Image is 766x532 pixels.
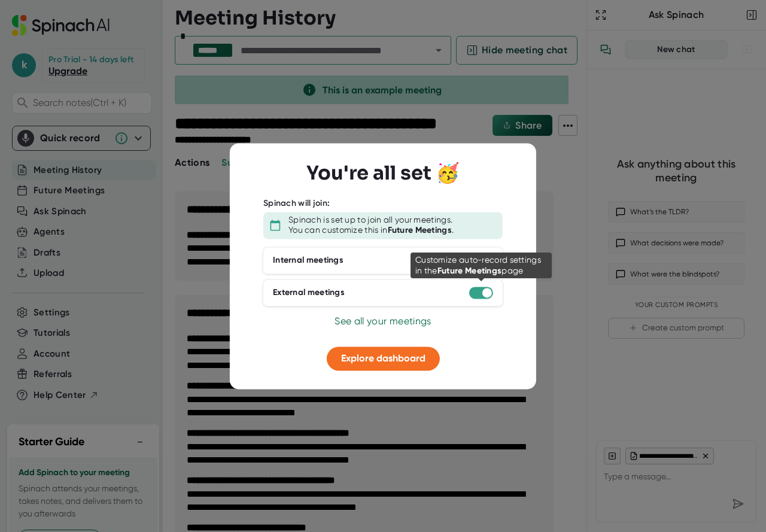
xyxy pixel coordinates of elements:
button: See all your meetings [335,314,431,329]
span: Explore dashboard [341,352,425,364]
button: Explore dashboard [327,346,440,370]
div: Spinach will join: [263,198,330,209]
b: Future Meetings [388,225,452,235]
span: See all your meetings [335,315,431,327]
div: You can customize this in . [288,225,454,236]
div: Spinach is set up to join all your meetings. [288,215,452,226]
h3: You're all set 🥳 [306,162,460,184]
div: External meetings [273,287,345,298]
div: Internal meetings [273,255,344,266]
